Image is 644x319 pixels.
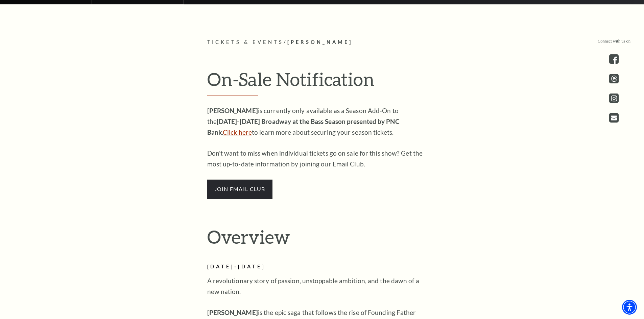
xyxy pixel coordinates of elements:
span: join email club [207,180,272,198]
p: Connect with us on [598,38,630,45]
a: instagram - open in a new tab [609,94,619,103]
h2: [DATE]-[DATE] [207,263,427,271]
p: Don't want to miss when individual tickets go on sale for this show? Get the most up-to-date info... [207,148,427,169]
span: [PERSON_NAME] [287,39,353,45]
h2: On-Sale Notification [207,68,437,96]
p: / [207,38,437,47]
a: Open this option - open in a new tab [609,113,619,123]
strong: [DATE]-[DATE] Broadway at the Bass Season presented by PNC Bank [207,117,400,136]
p: A revolutionary story of passion, unstoppable ambition, and the dawn of a new nation. [207,275,427,297]
strong: [PERSON_NAME] [207,107,258,114]
a: join email club [207,185,272,192]
strong: [PERSON_NAME] [207,309,258,316]
a: threads.com - open in a new tab [609,74,619,83]
a: Click here to learn more about securing your season tickets [223,128,252,136]
a: facebook - open in a new tab [609,54,619,64]
p: is currently only available as a Season Add-On to the . to learn more about securing your season ... [207,105,427,138]
div: Accessibility Menu [622,300,637,315]
span: Tickets & Events [207,39,284,45]
h2: Overview [207,226,437,254]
